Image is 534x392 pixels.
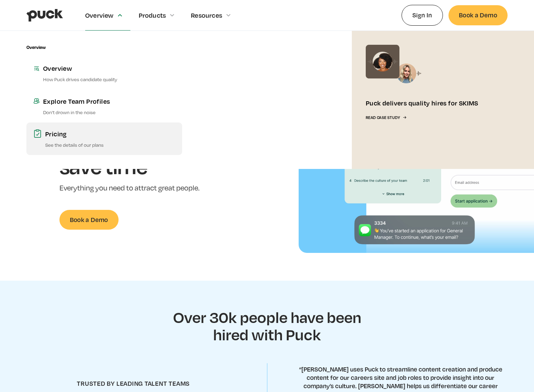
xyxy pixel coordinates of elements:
[43,97,175,105] div: Explore Team Profiles
[366,99,478,107] div: Puck delivers quality hires for SKIMS
[139,11,166,19] div: Products
[59,109,225,178] h1: Get quality candidates, and save time
[191,11,222,19] div: Resources
[164,308,370,343] h2: Over 30k people have been hired with Puck
[26,45,46,50] div: Overview
[366,116,400,120] div: Read Case Study
[43,64,175,73] div: Overview
[43,109,175,116] p: Don’t drown in the noise
[59,183,225,193] p: Everything you need to attract great people.
[26,57,182,90] a: OverviewHow Puck drives candidate quality
[77,380,190,387] h4: trusted by leading talent teams
[26,122,182,155] a: PricingSee the details of our plans
[45,142,175,148] p: See the details of our plans
[448,5,508,25] a: Book a Demo
[402,5,443,25] a: Sign In
[45,129,175,138] div: Pricing
[85,11,114,19] div: Overview
[59,210,119,230] a: Book a Demo
[352,31,508,169] a: Puck delivers quality hires for SKIMSRead Case Study
[26,90,182,122] a: Explore Team ProfilesDon’t drown in the noise
[43,76,175,83] p: How Puck drives candidate quality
